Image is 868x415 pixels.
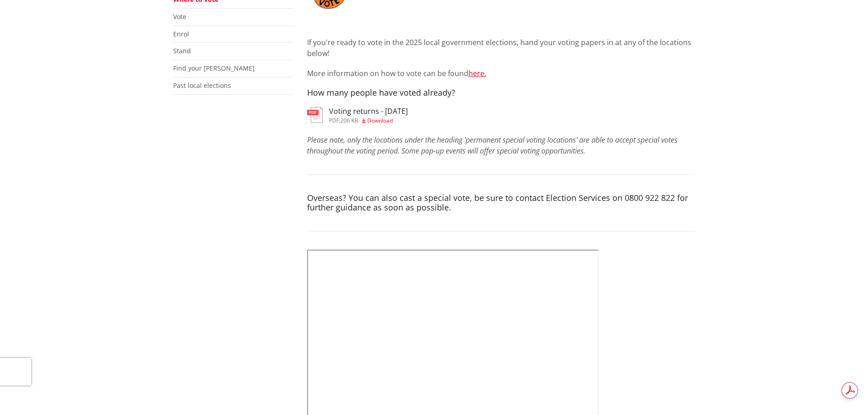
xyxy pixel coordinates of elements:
span: pdf [329,117,339,124]
h3: Voting returns - [DATE] [329,107,408,116]
a: here. [468,68,486,78]
h4: Overseas? You can also cast a special vote, be sure to contact Election Services on 0800 922 822 ... [307,193,695,213]
span: Download [367,117,393,124]
span: 206 KB [340,117,358,124]
img: document-pdf.svg [307,107,323,123]
p: If you're ready to vote in the 2025 local government elections, hand your voting papers in at any... [307,37,695,59]
iframe: Messenger Launcher [826,377,859,410]
a: Vote [173,12,186,21]
p: More information on how to vote can be found [307,68,695,79]
a: Enrol [173,30,189,38]
div: , [329,118,408,123]
a: Stand [173,46,191,55]
h4: How many people have voted already? [307,88,695,98]
em: Please note, only the locations under the heading 'permanent special voting locations' are able t... [307,135,678,156]
a: Find your [PERSON_NAME] [173,64,255,72]
a: Voting returns - [DATE] pdf,206 KB Download [307,107,408,123]
a: Past local elections [173,81,231,90]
